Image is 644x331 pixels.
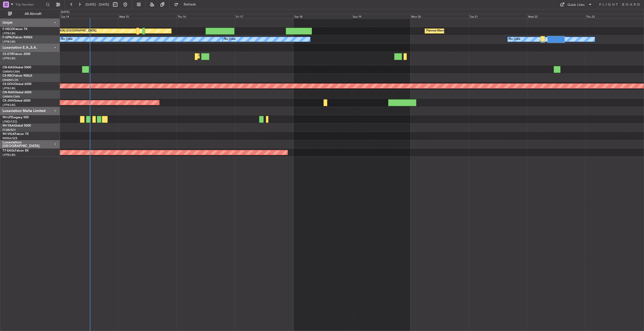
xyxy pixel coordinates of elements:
div: No Crew [61,36,73,43]
div: Sat 18 [294,14,352,18]
div: No Crew [224,36,236,43]
a: LFPB/LBG [3,103,16,107]
a: CS-DTRFalcon 2000 [3,53,30,56]
span: CS-DOU [3,83,14,86]
span: CN-RAK [3,91,14,94]
a: F-HECDFalcon 7X [3,28,27,31]
button: All Aircraft [6,10,55,18]
a: GMMN/CMN [3,95,20,99]
div: Fri 17 [235,14,293,18]
a: LFPB/LBG [3,153,16,157]
div: Thu 23 [585,14,644,18]
a: 9H-LPZLegacy 500 [3,116,29,119]
div: Sun 19 [352,14,410,18]
a: 9H-VSLKFalcon 7X [3,133,29,136]
div: [DATE] [61,10,69,14]
div: Wed 22 [527,14,585,18]
div: Mon 20 [410,14,469,18]
a: LFPB/LBG [3,32,16,35]
a: LFPB/LBG [3,56,16,60]
span: 9H-YAA [3,124,14,127]
a: T7-EAGLFalcon 8X [3,149,29,152]
span: F-HECD [3,28,14,31]
a: CN-RAKGlobal 6000 [3,91,31,94]
a: CN-KASGlobal 5000 [3,66,31,69]
div: No Crew [509,36,520,43]
div: Planned Maint [GEOGRAPHIC_DATA] ([GEOGRAPHIC_DATA]) [426,27,505,35]
span: All Aircraft [13,12,53,16]
a: LFPB/LBG [3,40,16,44]
span: 9H-LPZ [3,116,13,119]
a: GMMN/CMN [3,70,20,74]
span: CS-RRC [3,74,13,77]
button: Quick Links [557,1,595,9]
div: Planned Maint Sofia [198,52,224,60]
span: CN-KAS [3,66,14,69]
a: CS-RRCFalcon 900LX [3,74,32,77]
a: WMSA/SZB [3,136,17,140]
div: Thu 16 [177,14,235,18]
a: FCBB/BZV [3,128,16,132]
span: 9H-VSLK [3,133,15,136]
a: DNMM/LOS [3,78,18,82]
a: F-GPNJFalcon 900EX [3,36,32,39]
span: CS-JHH [3,99,13,102]
a: 9H-YAAGlobal 5000 [3,124,31,127]
span: T7-EAGL [3,149,15,152]
span: F-GPNJ [3,36,13,39]
div: Quick Links [568,3,585,8]
span: Refresh [179,3,200,6]
input: Trip Number [15,1,44,8]
a: LFMD/CEQ [3,120,17,124]
a: CS-DOUGlobal 6500 [3,83,31,86]
a: LFPB/LBG [3,86,16,90]
span: [DATE] - [DATE] [86,2,109,7]
a: CS-JHHGlobal 6000 [3,99,30,102]
div: Tue 21 [469,14,527,18]
div: Wed 15 [118,14,177,18]
div: Tue 14 [60,14,118,18]
span: CS-DTR [3,53,13,56]
button: Refresh [172,1,202,9]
